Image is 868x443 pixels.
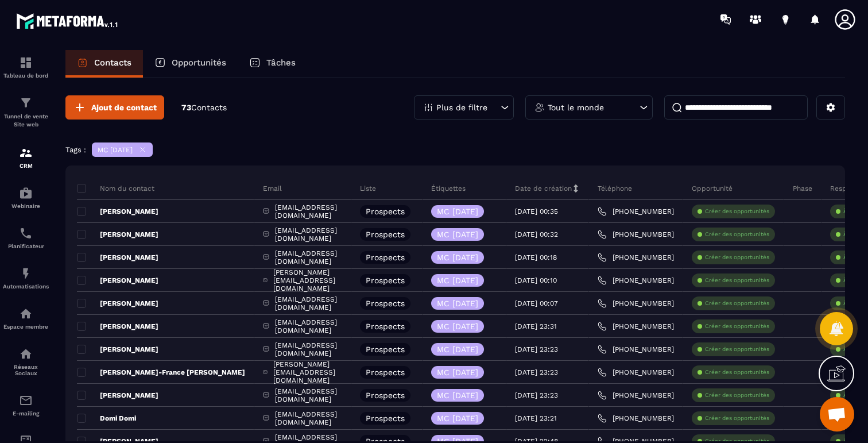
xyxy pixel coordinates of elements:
[98,146,133,154] p: MC [DATE]
[366,368,405,376] p: Prospects
[19,307,33,321] img: automations
[366,276,405,284] p: Prospects
[181,102,227,113] p: 73
[598,207,674,216] a: [PHONE_NUMBER]
[437,299,478,307] p: MC [DATE]
[515,368,558,376] p: [DATE] 23:23
[598,276,674,285] a: [PHONE_NUMBER]
[705,207,769,215] p: Créer des opportunités
[598,414,674,423] a: [PHONE_NUMBER]
[515,253,557,261] p: [DATE] 00:18
[705,230,769,238] p: Créer des opportunités
[3,385,49,425] a: emailemailE-mailing
[436,103,487,111] p: Plus de filtre
[515,207,558,215] p: [DATE] 00:35
[3,137,49,178] a: formationformationCRM
[366,391,405,399] p: Prospects
[366,207,405,215] p: Prospects
[77,207,158,216] p: [PERSON_NAME]
[515,299,558,307] p: [DATE] 00:07
[77,276,158,285] p: [PERSON_NAME]
[366,230,405,238] p: Prospects
[705,253,769,261] p: Créer des opportunités
[77,345,158,354] p: [PERSON_NAME]
[65,95,164,120] button: Ajout de contact
[366,299,405,307] p: Prospects
[65,50,143,78] a: Contacts
[705,391,769,399] p: Créer des opportunités
[3,410,49,417] p: E-mailing
[16,10,119,31] img: logo
[515,322,557,330] p: [DATE] 23:31
[77,253,158,262] p: [PERSON_NAME]
[94,57,131,68] p: Contacts
[77,230,158,239] p: [PERSON_NAME]
[437,368,478,376] p: MC [DATE]
[19,96,33,110] img: formation
[437,253,478,261] p: MC [DATE]
[705,414,769,422] p: Créer des opportunités
[598,345,674,354] a: [PHONE_NUMBER]
[515,276,557,284] p: [DATE] 00:10
[820,397,854,432] div: Ouvrir le chat
[65,145,86,154] p: Tags :
[19,56,33,70] img: formation
[692,184,733,193] p: Opportunité
[366,345,405,353] p: Prospects
[515,184,572,193] p: Date de création
[77,414,136,423] p: Domi Domi
[431,184,466,193] p: Étiquettes
[437,345,478,353] p: MC [DATE]
[3,283,49,290] p: Automatisations
[3,87,49,137] a: formationformationTunnel de vente Site web
[793,184,812,193] p: Phase
[598,253,674,262] a: [PHONE_NUMBER]
[3,178,49,218] a: automationsautomationsWebinaire
[3,338,49,385] a: social-networksocial-networkRéseaux Sociaux
[548,103,604,111] p: Tout le monde
[598,230,674,239] a: [PHONE_NUMBER]
[238,50,307,78] a: Tâches
[77,391,158,400] p: [PERSON_NAME]
[77,184,154,193] p: Nom du contact
[19,267,33,280] img: automations
[3,203,49,209] p: Webinaire
[598,299,674,308] a: [PHONE_NUMBER]
[266,57,296,68] p: Tâches
[366,253,405,261] p: Prospects
[19,226,33,240] img: scheduler
[77,368,245,377] p: [PERSON_NAME]-France [PERSON_NAME]
[3,218,49,258] a: schedulerschedulerPlanificateur
[3,72,49,79] p: Tableau de bord
[705,276,769,284] p: Créer des opportunités
[3,163,49,169] p: CRM
[3,364,49,376] p: Réseaux Sociaux
[3,47,49,87] a: formationformationTableau de bord
[598,368,674,377] a: [PHONE_NUMBER]
[19,394,33,407] img: email
[515,345,558,353] p: [DATE] 23:23
[263,184,282,193] p: Email
[515,414,557,422] p: [DATE] 23:21
[91,102,157,113] span: Ajout de contact
[598,391,674,400] a: [PHONE_NUMBER]
[705,368,769,376] p: Créer des opportunités
[366,414,405,422] p: Prospects
[19,146,33,160] img: formation
[77,322,158,331] p: [PERSON_NAME]
[705,322,769,330] p: Créer des opportunités
[19,347,33,361] img: social-network
[515,391,558,399] p: [DATE] 23:23
[3,323,49,330] p: Espace membre
[705,299,769,307] p: Créer des opportunités
[3,113,49,129] p: Tunnel de vente Site web
[437,322,478,330] p: MC [DATE]
[172,57,226,68] p: Opportunités
[191,103,227,112] span: Contacts
[3,243,49,249] p: Planificateur
[360,184,376,193] p: Liste
[598,184,632,193] p: Téléphone
[437,276,478,284] p: MC [DATE]
[437,391,478,399] p: MC [DATE]
[77,299,158,308] p: [PERSON_NAME]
